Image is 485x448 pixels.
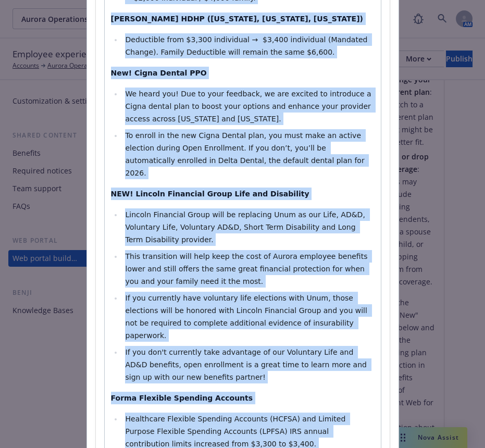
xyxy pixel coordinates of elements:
[125,348,369,381] span: If you don't currently take advantage of our Voluntary Life and AD&D benefits, open enrollment is...
[125,90,374,123] span: We heard you! Due to your feedback, we are excited to introduce a Cigna dental plan to boost your...
[125,131,367,177] span: To enroll in the new Cigna Dental plan, you must make an active election during Open Enrollment. ...
[111,69,207,77] strong: New! Cigna Dental PPO
[125,415,347,448] span: Healthcare Flexible Spending Accounts (HCFSA) and Limited Purpose Flexible Spending Accounts (LPF...
[125,35,369,56] span: Deductible from $3,300 individual → $3,400 individual (Mandated Change)​. Family Deductible will ...
[111,394,253,402] strong: Forma Flexible Spending Accounts
[125,210,367,244] span: Lincoln Financial Group will be replacing Unum as our Life, AD&D, Voluntary Life, Voluntary AD&D,...
[111,190,309,198] strong: NEW! Lincoln Financial Group Life and Disability
[111,15,363,23] strong: [PERSON_NAME] HDHP ([US_STATE], [US_STATE], [US_STATE])
[125,294,369,340] span: If you currently have voluntary life elections with Unum, those elections will be honored with Li...
[125,252,369,285] span: This transition will help keep the cost of Aurora employee benefits lower and still offers the sa...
